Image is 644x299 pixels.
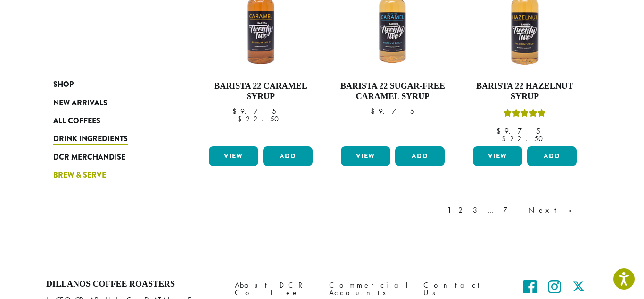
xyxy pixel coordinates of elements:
[53,152,125,163] span: DCR Merchandise
[232,106,240,116] span: $
[496,126,504,136] span: $
[53,133,128,145] span: Drink Ingredients
[527,205,581,216] a: Next »
[46,279,221,290] h4: Dillanos Coffee Roasters
[471,205,483,216] a: 3
[53,76,166,94] a: Shop
[285,106,289,116] span: –
[53,112,166,130] a: All Coffees
[496,126,540,136] bdi: 9.75
[549,126,553,136] span: –
[502,134,510,144] span: $
[53,170,106,181] span: Brew & Serve
[446,205,454,216] a: 1
[53,79,74,91] span: Shop
[341,146,390,166] a: View
[473,146,522,166] a: View
[53,166,166,184] a: Brew & Serve
[486,205,498,216] a: …
[53,115,100,127] span: All Coffees
[527,146,577,166] button: Add
[502,134,547,144] bdi: 22.50
[456,205,468,216] a: 2
[501,205,524,216] a: 7
[339,81,447,102] h4: Barista 22 Sugar-Free Caramel Syrup
[53,130,166,148] a: Drink Ingredients
[53,97,107,109] span: New Arrivals
[504,108,546,122] div: Rated 5.00 out of 5
[395,146,445,166] button: Add
[238,114,283,124] bdi: 22.50
[206,81,315,102] h4: Barista 22 Caramel Syrup
[371,106,414,116] bdi: 9.75
[209,146,258,166] a: View
[263,146,313,166] button: Add
[238,114,246,124] span: $
[53,94,166,111] a: New Arrivals
[471,81,579,102] h4: Barista 22 Hazelnut Syrup
[53,148,166,166] a: DCR Merchandise
[371,106,379,116] span: $
[232,106,276,116] bdi: 9.75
